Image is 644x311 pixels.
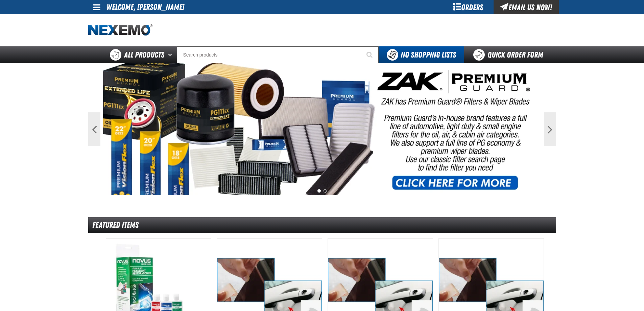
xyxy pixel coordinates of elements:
[362,46,379,63] button: Start Searching
[124,49,164,61] span: All Products
[177,46,379,63] input: Search
[379,46,464,63] button: You do not have available Shopping Lists. Open to Create a New List
[88,217,556,233] div: Featured Items
[317,189,321,193] button: 1 of 2
[464,46,556,63] a: Quick Order Form
[88,112,100,146] button: Previous
[324,189,327,193] button: 2 of 2
[401,50,456,60] span: No Shopping Lists
[88,24,152,36] img: Nexemo logo
[544,112,556,146] button: Next
[166,46,177,63] button: Open All Products pages
[103,63,541,195] img: PG Filters & Wipers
